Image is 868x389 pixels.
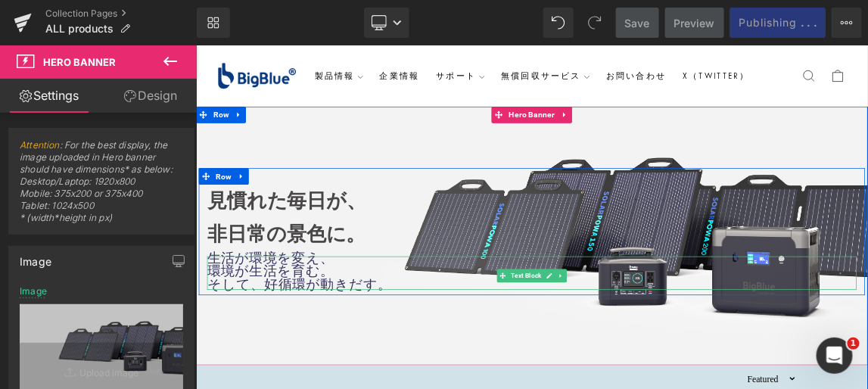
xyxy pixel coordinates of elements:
a: Expand / Collapse [493,83,513,106]
div: Image [20,247,51,268]
summary: 製品情報 [151,28,239,55]
a: お問い合わせ [548,28,652,55]
span: Preview [674,15,715,31]
button: Undo [543,8,574,38]
button: Redo [580,8,610,38]
span: そして、好循環が動きだす。 [15,316,266,336]
span: Row [20,83,48,106]
span: 生活が環境を変え、 [15,280,188,300]
b: 非日常の景色に。 [15,243,232,272]
span: Hero Banner [422,83,493,106]
summary: サポート [316,28,405,55]
a: Collection Pages [45,8,197,20]
span: 環境が生活を育む。 [15,298,188,318]
button: More [832,8,862,38]
a: Design [101,79,200,113]
a: Preview [665,8,724,38]
summary: 無償回収サービス [405,28,548,55]
span: Row [23,167,52,190]
a: Expand / Collapse [490,305,506,323]
span: ALL products [45,23,114,35]
span: Hero Banner [43,56,116,68]
a: Expand / Collapse [52,167,72,190]
span: 1 [848,338,860,350]
span: Text Block [426,305,474,323]
div: Primary [136,15,779,68]
a: Expand / Collapse [48,83,68,106]
iframe: Intercom live chat [817,338,853,374]
a: 企業情報 [239,28,316,55]
a: Attention [20,139,60,151]
a: New Library [197,8,230,38]
span: : For the best display, the image uploaded in Hero banner should have dimensions* as below: Deskt... [20,139,183,234]
a: X（Twitter） [652,28,766,55]
div: Image [20,286,47,297]
b: 見慣れた毎日が、 [15,198,232,227]
span: Save [625,15,650,31]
